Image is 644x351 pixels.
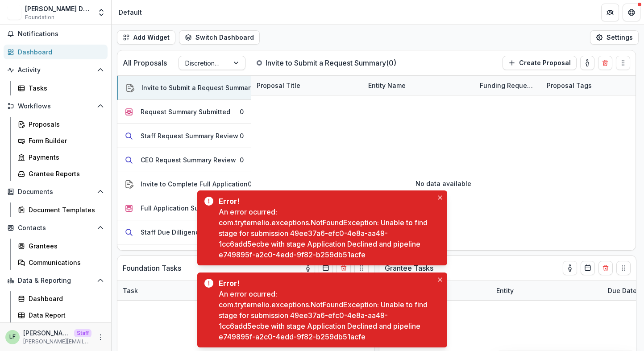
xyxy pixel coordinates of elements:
[9,334,16,340] div: Lucy Fey
[14,291,108,306] a: Dashboard
[4,221,108,235] button: Open Contacts
[590,30,639,45] button: Settings
[14,308,108,322] a: Data Report
[363,76,474,95] div: Entity Name
[179,30,260,45] button: Switch Dashboard
[29,241,100,251] div: Grantees
[141,131,238,140] div: Staff Request Summary Review
[29,136,100,145] div: Form Builder
[474,76,541,95] div: Funding Requested
[119,8,142,17] div: Default
[25,4,91,13] div: [PERSON_NAME] Data Sandbox
[598,56,612,70] button: Delete card
[7,5,21,20] img: Frist Data Sandbox
[29,310,100,320] div: Data Report
[14,117,108,132] a: Proposals
[601,4,619,21] button: Partners
[251,81,306,90] div: Proposal Title
[117,124,251,148] button: Staff Request Summary Review0
[29,169,100,178] div: Grantee Reports
[14,133,108,148] a: Form Builder
[18,30,104,38] span: Notifications
[4,45,108,59] a: Dashboard
[117,286,143,295] div: Task
[29,153,100,162] div: Payments
[117,30,175,45] button: Add Widget
[14,81,108,95] a: Tasks
[337,261,351,275] button: Delete card
[117,196,251,220] button: Full Application Submitted0
[240,131,244,140] div: 0
[580,56,594,70] button: toggle-assigned-to-me
[141,179,248,189] div: Invite to Complete Full Application
[117,100,251,124] button: Request Summary Submitted0
[385,263,433,273] p: Grantee Tasks
[602,286,642,295] div: Due Date
[266,58,396,68] p: Invite to Submit a Request Summary ( 0 )
[598,261,613,275] button: Delete card
[29,83,100,93] div: Tasks
[251,76,363,95] div: Proposal Title
[18,224,93,232] span: Contacts
[14,150,108,165] a: Payments
[74,329,91,337] p: Staff
[319,261,333,275] button: Calendar
[117,281,229,300] div: Task
[616,261,631,275] button: Drag
[240,155,244,165] div: 0
[363,81,411,90] div: Entity Name
[18,277,93,285] span: Data & Reporting
[95,4,108,21] button: Open entity switcher
[4,63,108,77] button: Open Activity
[415,179,471,188] p: No data available
[14,239,108,253] a: Grantees
[301,261,315,275] button: toggle-assigned-to-me
[95,332,106,343] button: More
[141,107,230,116] div: Request Summary Submitted
[435,274,445,285] button: Close
[4,185,108,199] button: Open Documents
[491,281,602,300] div: Entity
[23,328,71,338] p: [PERSON_NAME]
[141,203,222,213] div: Full Application Submitted
[18,66,93,74] span: Activity
[240,107,244,116] div: 0
[117,172,251,196] button: Invite to Complete Full Application0
[25,13,54,21] span: Foundation
[4,273,108,288] button: Open Data & Reporting
[23,338,91,346] p: [PERSON_NAME][EMAIL_ADDRESS][DOMAIN_NAME]
[435,192,445,203] button: Close
[29,120,100,129] div: Proposals
[117,220,251,244] button: Staff Due Dilligence0
[4,99,108,113] button: Open Workflows
[219,289,433,342] div: An error ocurred: com.trytemelio.exceptions.NotFoundException: Unable to find stage for submissio...
[18,188,93,196] span: Documents
[29,294,100,303] div: Dashboard
[141,227,203,237] div: Staff Due Dilligence
[123,58,167,68] p: All Proposals
[14,202,108,217] a: Document Templates
[115,6,145,19] nav: breadcrumb
[14,255,108,270] a: Communications
[219,196,429,206] div: Error!
[117,76,251,100] button: Invite to Submit a Request Summary0
[563,261,577,275] button: toggle-assigned-to-me
[219,278,429,289] div: Error!
[474,81,541,90] div: Funding Requested
[623,4,640,21] button: Get Help
[491,286,519,295] div: Entity
[248,179,252,189] div: 0
[616,56,630,70] button: Drag
[219,206,433,260] div: An error ocurred: com.trytemelio.exceptions.NotFoundException: Unable to find stage for submissio...
[354,261,369,275] button: Drag
[117,148,251,172] button: CEO Request Summary Review0
[581,261,595,275] button: Calendar
[123,263,181,273] p: Foundation Tasks
[4,27,108,41] button: Notifications
[18,103,93,110] span: Workflows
